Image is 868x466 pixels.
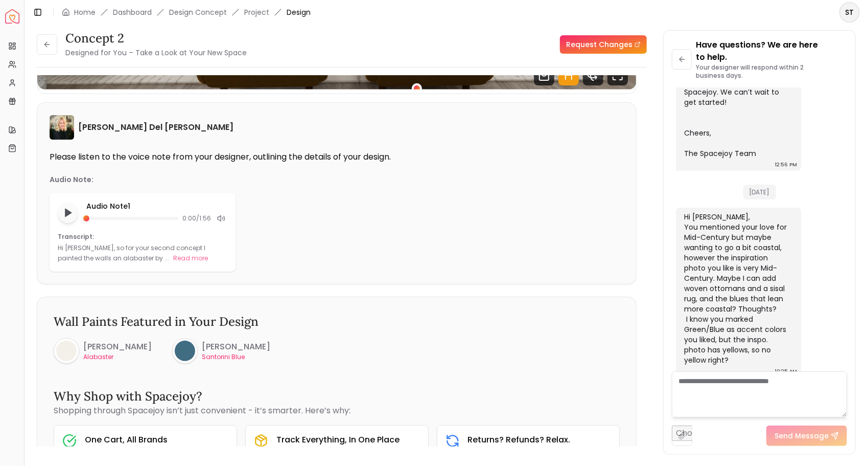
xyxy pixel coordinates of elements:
p: Transcript: [58,233,227,241]
li: Design Concept [169,7,227,17]
button: ST [839,2,860,23]
a: [PERSON_NAME]Santorini Blue [172,338,270,364]
p: Alabaster [83,353,152,361]
p: Please listen to the voice note from your designer, outlining the details of your design. [50,152,624,162]
h3: Returns? Refunds? Relax. [468,434,612,446]
button: Read more [173,253,208,263]
a: Request Changes [560,35,647,54]
h6: [PERSON_NAME] [202,341,270,353]
h3: Why Shop with Spacejoy? [54,388,620,405]
div: 10:25 AM [775,366,797,376]
small: Designed for You – Take a Look at Your New Space [65,48,247,58]
span: Design [287,7,311,17]
div: Hi [PERSON_NAME], You mentioned your love for Mid-Century but maybe wanting to go a bit coastal, ... [684,212,791,365]
h3: Wall Paints Featured in Your Design [54,314,620,330]
p: Hi [PERSON_NAME], so for your second concept I painted the walls an alabaster by ... [58,243,205,262]
p: Your designer will respond within 2 business days. [696,63,847,80]
span: 0:00 / 1:56 [182,214,211,223]
div: 12:56 PM [775,160,797,170]
h3: concept 2 [65,30,247,47]
p: Santorini Blue [202,353,270,361]
a: [PERSON_NAME]Alabaster [54,338,152,364]
span: [DATE] [743,185,776,199]
a: Project [244,7,269,17]
h3: Track Everything, In One Place [276,434,420,446]
img: Spacejoy Logo [5,9,19,24]
h6: [PERSON_NAME] [83,341,152,353]
p: Have questions? We are here to help. [696,39,847,63]
span: ST [840,3,859,21]
p: Audio Note 1 [86,201,227,211]
div: Mute audio [215,212,227,225]
a: Home [74,7,96,17]
a: Dashboard [113,7,152,17]
p: Audio Note: [50,174,93,185]
nav: breadcrumb [62,7,311,17]
a: Spacejoy [5,9,19,24]
button: Play audio note [58,203,78,223]
img: Tina Martin Del Campo [50,115,74,140]
h6: [PERSON_NAME] Del [PERSON_NAME] [78,121,233,134]
h3: One Cart, All Brands [85,434,228,446]
p: Shopping through Spacejoy isn’t just convenient - it’s smarter. Here’s why: [54,405,620,417]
